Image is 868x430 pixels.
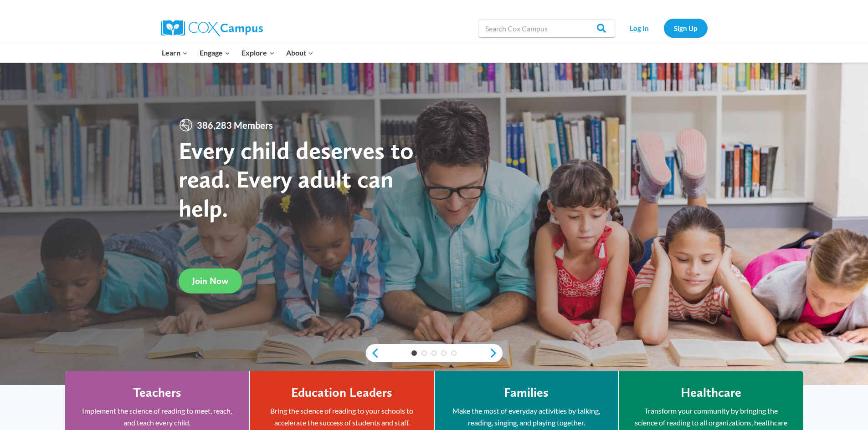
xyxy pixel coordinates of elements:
[504,385,549,400] h4: Families
[264,405,420,428] p: Bring the science of reading to your schools to accelerate the success of students and staff.
[286,47,313,59] span: About
[366,348,380,359] a: previous
[411,350,417,356] a: 1
[620,19,708,37] nav: Secondary Navigation
[478,19,615,37] input: Search Cox Campus
[79,405,236,428] p: Implement the science of reading to meet, reach, and teach every child.
[133,385,181,400] h4: Teachers
[448,405,605,428] p: Make the most of everyday activities by talking, reading, singing, and playing together.
[241,47,274,59] span: Explore
[291,385,392,400] h4: Education Leaders
[200,47,230,59] span: Engage
[451,350,457,356] a: 5
[161,20,263,36] img: Cox Campus
[664,19,708,37] a: Sign Up
[162,47,188,59] span: Learn
[179,268,242,293] a: Join Now
[620,19,659,37] a: Log In
[179,136,414,223] strong: Every child deserves to read. Every adult can help.
[193,118,277,132] span: 386,283 Members
[489,348,503,359] a: next
[441,350,447,356] a: 4
[431,350,437,356] a: 3
[681,385,741,400] h4: Healthcare
[156,43,319,62] nav: Primary Navigation
[366,344,503,362] div: content slider buttons
[192,275,228,286] span: Join Now
[421,350,427,356] a: 2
